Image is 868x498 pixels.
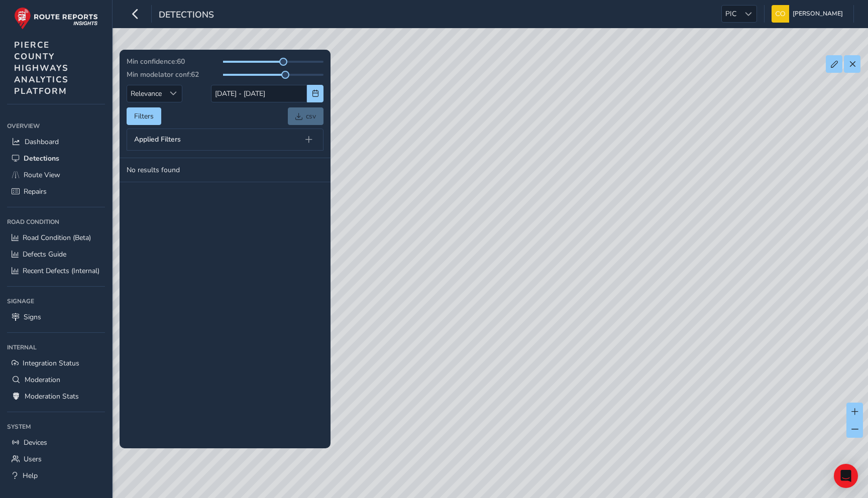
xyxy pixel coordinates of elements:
span: Dashboard [25,137,59,147]
a: Repairs [7,183,105,200]
div: Open Intercom Messenger [834,464,858,488]
span: Detections [159,9,214,23]
div: Internal [7,340,105,355]
div: System [7,419,105,434]
td: No results found [120,158,331,182]
span: Integration Status [23,358,79,368]
div: Road Condition [7,214,105,229]
a: Integration Status [7,355,105,371]
span: Road Condition (Beta) [23,233,91,242]
a: Dashboard [7,134,105,150]
a: Moderation Stats [7,388,105,405]
a: Devices [7,434,105,451]
img: rr logo [14,7,98,30]
span: Users [24,454,42,464]
img: diamond-layout [772,5,789,23]
span: Min modelator conf: [127,70,191,79]
button: [PERSON_NAME] [772,5,846,23]
span: Help [23,471,38,480]
a: Signs [7,309,105,325]
a: Help [7,467,105,484]
a: Road Condition (Beta) [7,229,105,246]
span: PIC [722,6,740,22]
a: Recent Defects (Internal) [7,263,105,279]
span: 62 [191,70,199,79]
span: Min confidence: [127,57,177,66]
a: csv [288,107,323,125]
div: Signage [7,294,105,309]
span: Signs [24,312,41,322]
span: Recent Defects (Internal) [23,266,99,276]
a: Users [7,451,105,467]
span: Moderation [25,375,60,385]
span: Applied Filters [134,136,181,143]
span: Devices [24,438,47,447]
div: Overview [7,118,105,134]
span: Detections [24,154,59,163]
a: Moderation [7,371,105,388]
span: Defects Guide [23,250,66,259]
a: Defects Guide [7,246,105,263]
span: [PERSON_NAME] [793,5,843,23]
span: Route View [24,170,60,180]
button: Filters [127,107,161,125]
span: Relevance [127,85,165,102]
span: 60 [177,57,185,66]
span: Moderation Stats [25,392,79,401]
div: Sort by Date [165,85,182,102]
a: Route View [7,167,105,183]
a: Detections [7,150,105,167]
span: Repairs [24,187,47,196]
span: PIERCE COUNTY HIGHWAYS ANALYTICS PLATFORM [14,39,69,97]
